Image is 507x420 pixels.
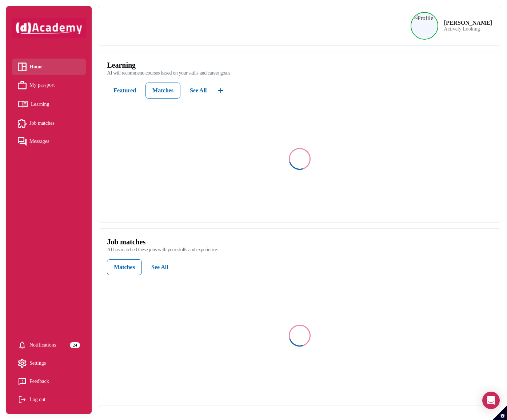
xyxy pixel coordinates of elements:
[18,61,80,72] a: Home iconHome
[18,359,27,368] img: setting
[18,118,80,129] a: Job matches iconJob matches
[107,246,492,253] p: AI has matched these jobs with your skills and experience.
[107,83,143,99] button: Featured
[29,340,56,351] span: Notifications
[29,61,43,72] span: Home
[183,83,213,99] button: See All
[107,69,492,77] p: AI will recommend courses based on your skills and career goals.
[29,394,45,405] div: Log out
[145,83,180,99] button: Matches
[18,341,27,349] img: setting
[190,85,207,96] div: See All
[492,405,507,420] button: Set cookie preferences
[216,86,225,95] img: ...
[482,392,500,409] div: Open Intercom Messenger
[18,137,27,146] img: Messages icon
[18,98,80,111] a: Learning iconLearning
[29,118,55,129] span: Job matches
[29,136,49,147] span: Messages
[289,148,311,170] div: oval-loading
[12,18,86,38] img: dAcademy
[18,80,80,91] a: My passport iconMy passport
[145,259,175,275] button: See All
[113,85,136,96] div: Featured
[107,61,492,69] p: Learning
[31,99,49,110] span: Learning
[29,358,46,369] span: Settings
[18,98,28,111] img: Learning icon
[18,81,27,89] img: My passport icon
[18,376,80,387] a: Feedback
[289,325,311,347] div: oval-loading
[70,342,80,348] div: 24
[18,377,27,386] img: feedback
[107,259,142,275] button: Matches
[412,13,437,39] img: Profile
[107,237,492,246] p: Job matches
[18,136,80,147] a: Messages iconMessages
[151,262,168,272] div: See All
[18,63,27,71] img: Home icon
[114,262,135,272] div: Matches
[18,395,27,404] img: Log out
[152,85,173,96] div: Matches
[29,376,49,387] div: Feedback
[444,26,492,32] p: Actively Looking
[18,119,27,128] img: Job matches icon
[29,80,55,91] span: My passport
[444,19,492,26] div: [PERSON_NAME]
